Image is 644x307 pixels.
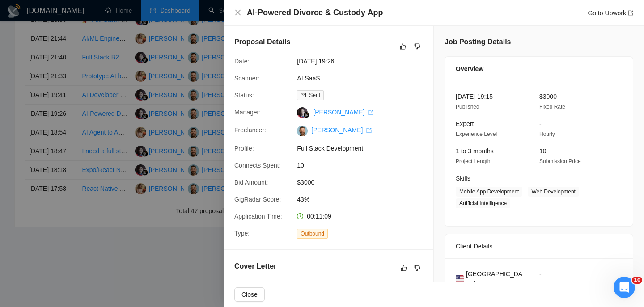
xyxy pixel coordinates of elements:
a: [PERSON_NAME] export [313,109,373,116]
a: AI SaaS [297,75,320,82]
span: Status: [234,92,254,99]
a: Go to Upworkexport [588,9,633,17]
span: Expert [456,120,474,127]
span: Connects Spent: [234,162,281,169]
span: Experience Level [456,131,497,137]
span: 1 to 3 months [456,147,494,155]
span: [DATE] 19:15 [456,93,493,100]
span: Freelancer: [234,126,266,134]
iframe: Intercom live chat [614,277,635,298]
span: like [400,43,406,50]
span: export [628,10,633,16]
span: Artificial Intelligence [456,198,510,208]
span: $3000 [297,177,431,187]
span: 43% [297,194,431,204]
span: dislike [414,43,420,50]
span: export [366,128,372,133]
button: like [398,263,409,273]
img: c1-JWQDXWEy3CnA6sRtFzzU22paoDq5cZnWyBNc3HWqwvuW0qNnjm1CMP-YmbEEtPC [297,126,308,136]
span: Skills [456,175,470,182]
span: Close [241,290,258,299]
button: dislike [412,41,423,52]
span: Bid Amount: [234,179,268,186]
a: [PERSON_NAME] export [311,126,372,134]
span: Application Time: [234,213,282,220]
span: Web Development [528,187,579,197]
span: Mobile App Development [456,187,522,197]
span: mail [301,93,306,98]
span: Date: [234,58,249,65]
h5: Proposal Details [234,37,290,47]
span: Average Feedback [539,281,585,287]
button: like [398,41,408,52]
span: 00:11:09 [307,213,331,220]
span: dislike [414,265,420,272]
span: [DATE] 19:26 [297,56,431,66]
span: $3000 [539,93,557,100]
span: 10 [632,277,642,284]
button: Close [234,287,265,302]
button: Close [234,9,241,17]
span: Submission Price [539,158,581,164]
span: close [234,9,241,16]
span: Outbound [297,229,328,239]
span: GigRadar Score: [234,196,281,203]
span: Manager: [234,109,261,116]
span: Sent [309,92,320,98]
h4: AI-Powered Divorce & Custody App [247,7,383,18]
span: - [539,270,542,278]
span: Published [456,104,479,110]
span: Profile: [234,145,254,152]
span: [GEOGRAPHIC_DATA] [466,269,525,289]
span: clock-circle [297,213,303,219]
span: 10 [539,147,547,155]
span: - [539,120,542,127]
span: 10 [297,160,431,170]
div: Client Details [456,234,622,258]
span: Overview [456,64,483,74]
span: export [368,110,373,115]
span: Type: [234,230,250,237]
span: Hourly [539,131,555,137]
span: Scanner: [234,75,259,82]
button: dislike [412,263,423,273]
span: Full Stack Development [297,143,431,153]
img: gigradar-bm.png [303,112,309,118]
span: like [401,265,407,272]
span: Fixed Rate [539,104,565,110]
h5: Job Posting Details [445,37,511,47]
span: Project Length [456,158,490,164]
img: 🇺🇸 [456,274,464,284]
h5: Cover Letter [234,261,276,272]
